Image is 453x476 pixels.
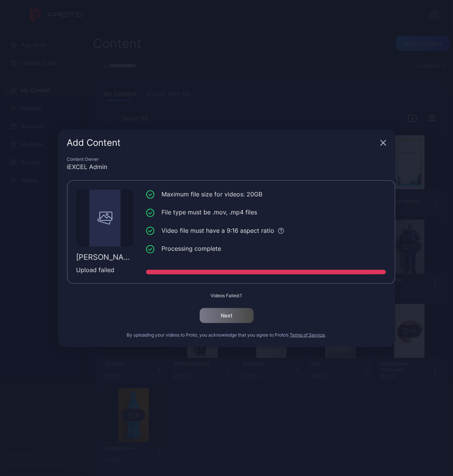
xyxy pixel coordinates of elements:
[67,293,386,299] div: Videos Failed: 1
[67,162,386,171] div: iEXCEL Admin
[290,332,325,338] button: Terms of Service
[200,308,254,323] button: Next
[221,313,232,319] div: Next
[76,265,133,274] div: Upload failed
[146,190,386,199] li: Maximum file size for videos: 20GB
[67,138,377,147] div: Add Content
[67,332,386,338] div: By uploading your videos to Proto, you acknowledge that you agree to Proto’s .
[146,226,386,235] li: Video file must have a 9:16 aspect ratio
[146,208,386,217] li: File type must be .mov, .mp4 files
[76,253,133,262] div: [PERSON_NAME] [PERSON_NAME] Proto Lecture.mp4
[146,244,386,253] li: Processing complete
[67,156,386,162] div: Content Owner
